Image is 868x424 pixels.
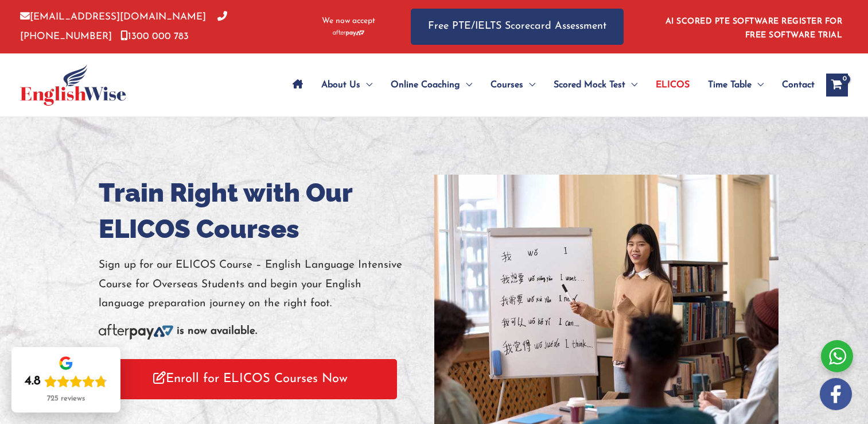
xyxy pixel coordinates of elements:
[120,32,189,41] a: 1300 000 783
[20,12,227,41] a: [PHONE_NUMBER]
[20,12,206,22] a: [EMAIL_ADDRESS][DOMAIN_NAME]
[312,65,382,105] a: About UsMenu Toggle
[382,65,481,105] a: Online CoachingMenu Toggle
[491,65,523,105] span: Courses
[708,65,752,105] span: Time Table
[20,64,126,106] img: cropped-ew-logo
[99,324,173,340] img: Afterpay-Logo
[25,373,41,390] div: 4.8
[544,65,647,105] a: Scored Mock TestMenu Toggle
[826,74,848,97] a: View Shopping Cart, empty
[752,65,764,105] span: Menu Toggle
[391,65,460,105] span: Online Coaching
[481,65,544,105] a: CoursesMenu Toggle
[25,373,107,390] div: Rating: 4.8 out of 5
[659,8,848,45] aside: Header Widget 1
[773,65,815,105] a: Contact
[647,65,699,105] a: ELICOS
[321,65,360,105] span: About Us
[411,9,624,45] a: Free PTE/IELTS Scorecard Assessment
[104,359,397,399] a: Enroll for ELICOS Courses Now
[283,65,815,105] nav: Site Navigation: Main Menu
[554,65,625,105] span: Scored Mock Test
[177,326,257,337] b: is now available.
[460,65,472,105] span: Menu Toggle
[656,65,690,105] span: ELICOS
[360,65,372,105] span: Menu Toggle
[523,65,535,105] span: Menu Toggle
[625,65,637,105] span: Menu Toggle
[99,256,426,313] p: Sign up for our ELICOS Course – English Language Intensive Course for Overseas Students and begin...
[820,378,852,410] img: white-facebook.png
[782,65,815,105] span: Contact
[99,175,426,247] h1: Train Right with Our ELICOS Courses
[333,30,364,36] img: Afterpay-Logo
[699,65,773,105] a: Time TableMenu Toggle
[665,17,843,40] a: AI SCORED PTE SOFTWARE REGISTER FOR FREE SOFTWARE TRIAL
[322,16,375,27] span: We now accept
[47,394,85,403] div: 725 reviews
